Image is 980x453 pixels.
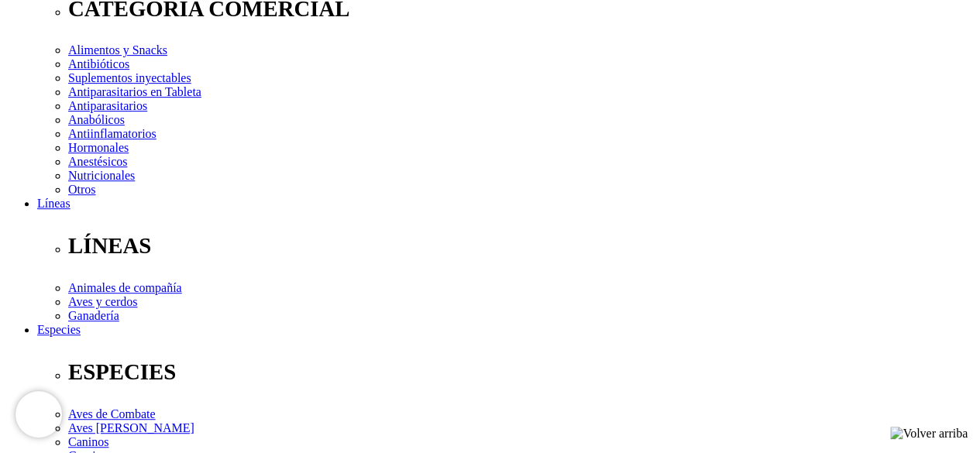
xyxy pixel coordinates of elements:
a: Aves y cerdos [68,295,137,308]
a: Nutricionales [68,169,135,182]
a: Caninos [68,435,108,448]
a: Hormonales [68,141,129,154]
iframe: Brevo live chat [15,391,62,438]
a: Anabólicos [68,113,125,126]
a: Otros [68,183,96,196]
p: LÍNEAS [68,233,974,259]
a: Líneas [37,197,70,210]
a: Alimentos y Snacks [68,43,167,57]
a: Ganadería [68,309,119,322]
a: Antibióticos [68,57,129,70]
a: Aves [PERSON_NAME] [68,421,194,434]
p: ESPECIES [68,359,974,385]
img: Volver arriba [890,427,968,441]
a: Antiparasitarios [68,99,147,112]
a: Antiinflamatorios [68,127,156,140]
a: Animales de compañía [68,281,182,294]
a: Suplementos inyectables [68,71,191,84]
a: Anestésicos [68,155,127,168]
a: Especies [37,323,81,336]
a: Aves de Combate [68,407,156,420]
a: Antiparasitarios en Tableta [68,85,201,98]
